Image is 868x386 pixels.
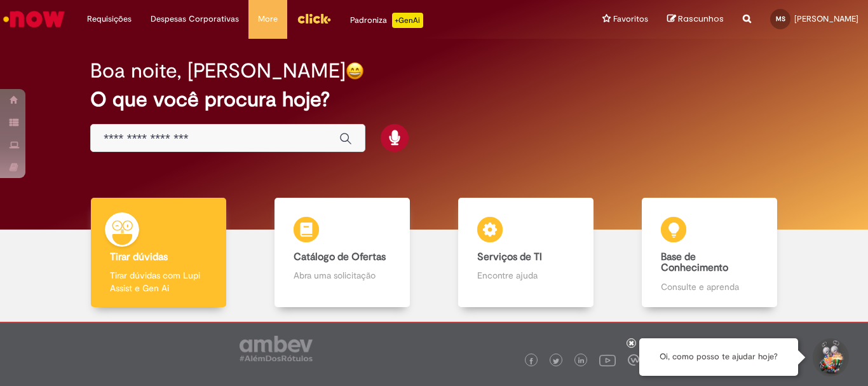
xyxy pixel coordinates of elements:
[776,15,785,23] span: MS
[258,13,278,25] span: More
[90,88,778,111] h2: O que você procura hoje?
[599,352,616,368] img: logo_footer_youtube.png
[661,280,757,293] p: Consulte e aprenda
[250,198,434,308] a: Catálogo de Ofertas Abra uma solicitação
[67,198,250,308] a: Tirar dúvidas Tirar dúvidas com Lupi Assist e Gen Ai
[151,13,239,25] span: Despesas Corporativas
[477,251,542,263] b: Serviços de TI
[240,336,313,361] img: logo_footer_ambev_rotulo_gray.png
[1,6,67,32] img: ServiceNow
[90,60,346,82] h2: Boa noite, [PERSON_NAME]
[434,198,618,308] a: Serviços de TI Encontre ajuda
[350,13,423,28] div: Padroniza
[667,13,724,25] a: Rascunhos
[678,13,724,25] span: Rascunhos
[794,13,858,24] span: [PERSON_NAME]
[528,358,534,364] img: logo_footer_facebook.png
[392,13,423,28] p: +GenAi
[110,251,168,263] b: Tirar dúvidas
[578,357,585,365] img: logo_footer_linkedin.png
[110,269,207,294] p: Tirar dúvidas com Lupi Assist e Gen Ai
[553,358,559,364] img: logo_footer_twitter.png
[661,251,728,275] b: Base de Conhecimento
[639,338,798,376] div: Oi, como posso te ajudar hoje?
[294,269,390,282] p: Abra uma solicitação
[618,198,801,308] a: Base de Conhecimento Consulte e aprenda
[477,269,574,282] p: Encontre ajuda
[628,354,639,366] img: logo_footer_workplace.png
[87,13,132,25] span: Requisições
[294,251,386,263] b: Catálogo de Ofertas
[297,9,331,28] img: click_logo_yellow_360x200.png
[346,62,364,80] img: happy-face.png
[811,338,849,376] button: Iniciar Conversa de Suporte
[613,13,648,25] span: Favoritos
